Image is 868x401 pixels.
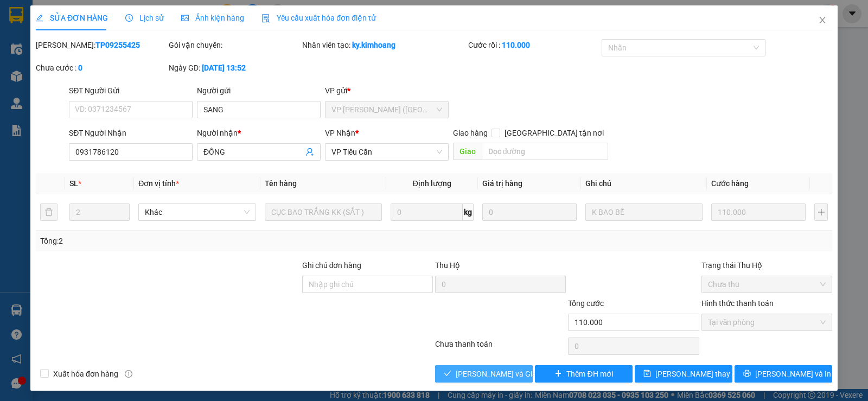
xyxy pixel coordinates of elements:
[331,144,442,160] span: VP Tiểu Cần
[36,39,167,51] div: [PERSON_NAME]:
[500,127,608,139] span: [GEOGRAPHIC_DATA] tận nơi
[807,5,838,36] button: Close
[352,41,395,49] b: ky.kimhoang
[302,39,467,51] div: Nhân viên tạo:
[482,143,609,160] input: Dọc đường
[482,203,577,221] input: 0
[265,179,297,188] span: Tên hàng
[708,276,826,292] span: Chưa thu
[708,314,826,330] span: Tại văn phòng
[435,365,533,383] button: check[PERSON_NAME] và Giao hàng
[125,14,164,22] span: Lịch sử
[69,127,193,139] div: SĐT Người Nhận
[261,14,270,23] img: icon
[40,203,58,221] button: delete
[566,368,612,380] span: Thêm ĐH mới
[95,41,140,49] b: TP09255425
[69,179,78,188] span: SL
[197,85,321,97] div: Người gửi
[643,370,651,378] span: save
[701,259,832,271] div: Trạng thái Thu Hộ
[302,261,362,270] label: Ghi chú đơn hàng
[145,204,249,220] span: Khác
[453,129,488,137] span: Giao hàng
[818,16,827,24] span: close
[125,14,133,22] span: clock-circle
[453,143,482,160] span: Giao
[325,129,355,137] span: VP Nhận
[181,14,244,22] span: Ảnh kiện hàng
[435,261,460,270] span: Thu Hộ
[78,63,82,72] b: 0
[434,338,567,357] div: Chưa thanh toán
[138,179,179,188] span: Đơn vị tính
[49,368,123,380] span: Xuất hóa đơn hàng
[535,365,633,383] button: plusThêm ĐH mới
[635,365,732,383] button: save[PERSON_NAME] thay đổi
[181,14,189,22] span: picture
[413,179,451,188] span: Định lượng
[36,14,43,22] span: edit
[711,203,806,221] input: 0
[743,370,751,378] span: printer
[463,203,474,221] span: kg
[554,370,562,378] span: plus
[456,368,560,380] span: [PERSON_NAME] và Giao hàng
[711,179,749,188] span: Cước hàng
[169,62,299,74] div: Ngày GD:
[261,14,376,22] span: Yêu cầu xuất hóa đơn điện tử
[735,365,832,383] button: printer[PERSON_NAME] và In
[814,203,828,221] button: plus
[502,41,530,49] b: 110.000
[40,235,336,247] div: Tổng: 2
[325,85,449,97] div: VP gửi
[36,62,167,74] div: Chưa cước :
[568,299,604,308] span: Tổng cước
[69,85,193,97] div: SĐT Người Gửi
[444,370,451,378] span: check
[468,39,599,51] div: Cước rồi :
[302,276,433,293] input: Ghi chú đơn hàng
[305,148,314,156] span: user-add
[581,173,707,194] th: Ghi chú
[755,368,831,380] span: [PERSON_NAME] và In
[585,203,703,221] input: Ghi Chú
[169,39,299,51] div: Gói vận chuyển:
[482,179,522,188] span: Giá trị hàng
[202,63,246,72] b: [DATE] 13:52
[331,101,442,118] span: VP Trần Phú (Hàng)
[125,370,132,378] span: info-circle
[36,14,108,22] span: SỬA ĐƠN HÀNG
[197,127,321,139] div: Người nhận
[655,368,742,380] span: [PERSON_NAME] thay đổi
[265,203,382,221] input: VD: Bàn, Ghế
[701,299,774,308] label: Hình thức thanh toán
